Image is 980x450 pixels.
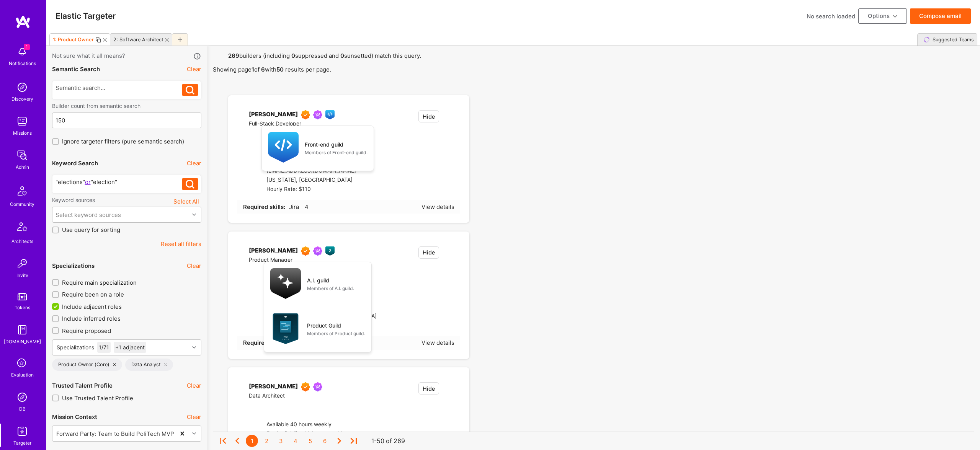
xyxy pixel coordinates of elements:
i: icon CircleLoadingViolet [923,36,930,43]
i: icon Close [165,38,169,42]
div: 1-50 of 269 [371,437,405,445]
div: View details [421,339,454,347]
div: Product Guild [307,321,341,329]
div: Trusted Talent Profile [52,382,113,390]
strong: 50 [276,66,284,73]
button: Clear [187,262,201,270]
span: Include adjacent roles [62,303,122,311]
button: Clear [187,159,201,167]
div: "elections" or "election" [56,178,182,186]
div: Est Availability 40 hours weekly [266,429,360,439]
button: Reset all filters [161,240,201,248]
span: Use Trusted Talent Profile [62,394,133,402]
img: admin teamwork [15,148,30,163]
span: Include inferred roles [62,315,121,323]
strong: 1 [252,66,254,73]
i: icon Info [193,52,202,61]
i: icon linkedIn [249,402,255,408]
img: Admin Search [15,390,30,405]
button: Hide [418,382,439,395]
i: icon Chevron [192,213,196,217]
i: icon Close [164,363,167,366]
div: 5 [304,435,316,447]
button: Hide [418,246,439,259]
div: Evaluation [11,371,34,379]
div: Discovery [11,95,33,103]
div: Front-end guild [305,140,343,148]
label: Keyword sources [52,196,95,204]
button: Compose email [910,8,971,24]
button: Options [858,8,907,24]
img: Product Guild [270,313,301,344]
div: +1 adjacent [114,342,146,353]
div: Semantic Search [52,65,100,73]
i: icon Chevron [192,432,196,435]
i: icon Close [113,363,116,366]
div: Product Manager [249,256,335,265]
div: View details [421,203,454,211]
strong: 269 [228,52,239,59]
div: Specializations [57,343,94,351]
button: Clear [187,413,201,421]
div: 6 [318,435,331,447]
div: 2: Software Architect [113,37,163,42]
div: Product Owner (Core) [52,359,122,371]
i: icon SelectionTeam [15,356,29,371]
div: Data Architect [249,391,325,401]
div: 1 [246,435,258,447]
div: Targeter [13,439,31,447]
div: Hourly Rate: $110 [266,185,360,194]
div: 1: Product Owner [53,37,94,42]
strong: 6 [261,66,265,73]
div: Mission Context [52,413,97,421]
div: Notifications [9,59,36,67]
div: Architects [11,237,33,245]
i: icon ArrowDownBlack [893,14,897,19]
img: Architects [13,219,31,237]
strong: 0 [340,52,344,59]
div: Members of Front-end guild. [305,148,367,157]
div: Suggested Teams [929,34,974,45]
img: Community [13,182,31,200]
i: icon linkedIn [249,130,255,136]
i: icon EmptyStar [449,110,454,116]
i: icon Plus [178,37,182,42]
img: Front-end guild [268,132,299,163]
img: Exceptional A.Teamer [301,110,310,119]
span: 1 [24,44,30,50]
div: No search loaded [807,12,855,20]
div: Tokens [15,303,30,311]
div: 2 [260,435,273,447]
span: Require main specialization [62,279,137,287]
p: Showing page of with results per page. [213,65,974,73]
img: Exceptional A.Teamer [301,246,310,256]
span: Ignore targeter filters (pure semantic search) [62,137,184,145]
button: Select All [171,196,201,207]
div: A.I. guild [307,276,329,284]
div: 3 [275,435,287,447]
div: Keyword Search [52,159,98,167]
img: discovery [15,80,30,95]
i: icon Copy [95,37,101,43]
div: DB [19,405,26,413]
h3: Elastic Targeter [56,11,116,21]
img: Been on Mission [313,246,322,256]
i: icon linkedIn [249,266,255,272]
button: Clear [187,382,201,390]
div: Invite [16,271,28,279]
div: [PERSON_NAME] [249,110,298,119]
span: Use query for sorting [62,226,120,234]
div: Available 40 hours weekly [266,420,360,429]
div: Members of Product guild. [307,329,365,337]
img: Been on Mission [313,382,322,391]
img: teamwork [15,114,30,129]
button: Clear [187,65,201,73]
img: Skill Targeter [15,424,30,439]
img: Been on Mission [313,110,322,119]
img: logo [15,15,31,29]
div: [US_STATE], [GEOGRAPHIC_DATA] [266,176,360,185]
button: Hide [418,110,439,122]
i: icon Close [103,38,107,42]
label: Builder count from semantic search [52,102,201,109]
div: [DOMAIN_NAME] [4,337,41,346]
